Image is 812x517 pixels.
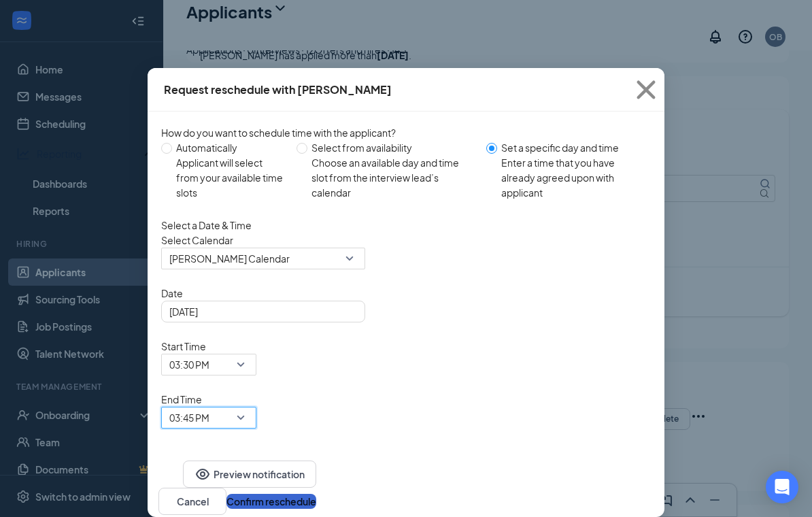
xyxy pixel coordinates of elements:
div: Enter a time that you have already agreed upon with applicant [501,155,640,200]
div: Automatically [176,140,286,155]
div: Select a Date & Time [161,218,651,233]
div: How do you want to schedule time with the applicant? [161,125,651,140]
span: End Time [161,393,202,405]
span: 03:30 PM [169,354,209,375]
div: Choose an available day and time slot from the interview lead’s calendar [311,155,475,200]
div: Open Intercom Messenger [766,471,798,503]
input: Sep 18, 2025 [169,304,354,319]
span: Start Time [161,340,206,352]
svg: Cross [628,71,664,108]
span: [PERSON_NAME] Calendar [169,248,290,269]
button: Cancel [158,488,226,515]
span: Select Calendar [161,234,233,246]
button: Confirm reschedule [226,494,316,509]
div: Applicant will select from your available time slots [176,155,286,200]
div: Set a specific day and time [501,140,640,155]
div: Request reschedule with [PERSON_NAME] [164,82,392,97]
div: Select from availability [311,140,475,155]
span: Date [161,287,183,299]
svg: Eye [194,466,211,482]
span: 03:45 PM [169,407,209,428]
button: EyePreview notification [183,461,316,488]
button: Close [628,68,664,112]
